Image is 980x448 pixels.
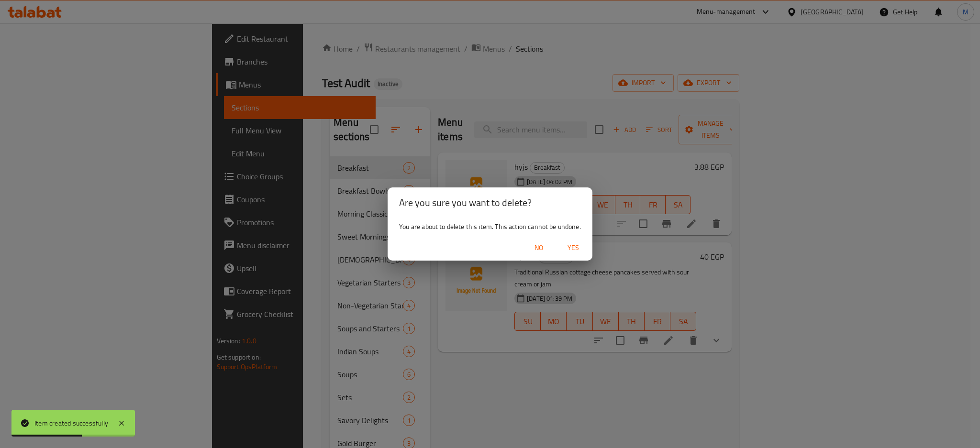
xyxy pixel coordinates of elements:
span: Yes [562,242,585,254]
div: Item created successfully [34,418,108,428]
div: You are about to delete this item. This action cannot be undone. [388,218,592,235]
button: Yes [558,239,589,257]
h2: Are you sure you want to delete? [399,195,581,210]
button: No [523,239,554,257]
span: No [527,242,550,254]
